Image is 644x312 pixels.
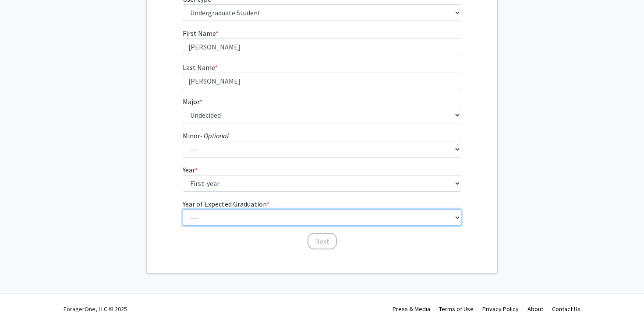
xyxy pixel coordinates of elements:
i: - Optional [200,131,229,140]
label: Year [183,165,198,175]
iframe: Chat [7,273,37,305]
button: Next [308,233,337,249]
span: First Name [183,29,216,38]
label: Major [183,96,202,107]
label: Year of Expected Graduation [183,199,269,209]
span: Last Name [183,63,215,72]
label: Minor [183,130,229,141]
